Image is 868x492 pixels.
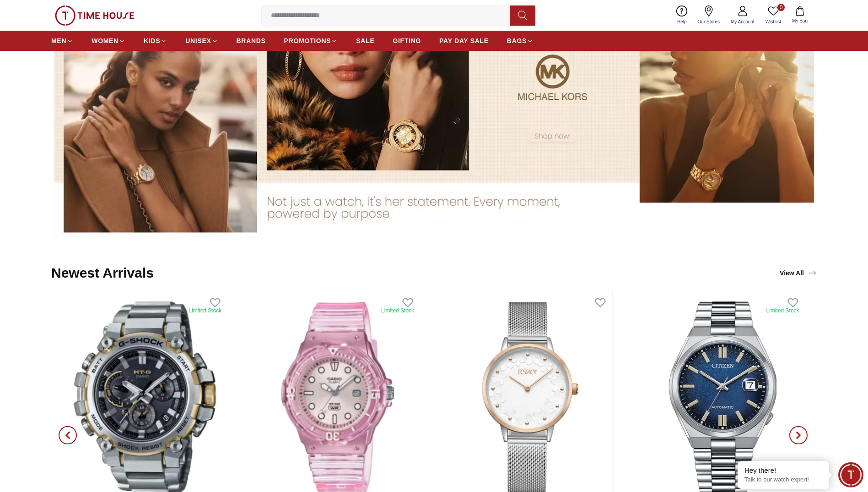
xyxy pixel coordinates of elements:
a: PAY DAY SALE [439,33,489,49]
span: PROMOTIONS [284,36,331,45]
span: My Bag [788,17,811,24]
div: Chat Widget [838,462,863,487]
div: Hey there! [744,466,822,475]
span: GIFTING [393,36,421,45]
a: GIFTING [393,33,421,49]
span: BRANDS [237,36,266,45]
a: WOMEN [92,33,125,49]
span: Help [674,18,690,25]
div: Limited Stock [766,307,799,314]
img: ... [55,5,135,26]
a: Our Stores [692,4,725,27]
span: 0 [777,4,785,11]
a: MEN [51,33,73,49]
a: SALE [356,33,374,49]
span: PAY DAY SALE [439,36,489,45]
a: KIDS [144,33,167,49]
button: My Bag [787,5,813,26]
a: Help [672,4,692,27]
span: SALE [356,36,374,45]
a: View All [778,267,819,279]
span: KIDS [144,36,160,45]
span: My Account [727,18,758,25]
a: UNISEX [185,33,218,49]
span: UNISEX [185,36,211,45]
span: Our Stores [694,18,723,25]
a: PROMOTIONS [284,33,338,49]
p: Talk to our watch expert! [744,476,822,484]
div: Limited Stock [189,307,221,314]
a: BRANDS [237,33,266,49]
div: Limited Stock [381,307,414,314]
a: BAGS [507,33,534,49]
span: BAGS [507,36,527,45]
span: Wishlist [762,18,785,25]
span: MEN [51,36,66,45]
h2: Newest Arrivals [51,265,154,281]
a: 0Wishlist [760,4,787,27]
span: WOMEN [92,36,119,45]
